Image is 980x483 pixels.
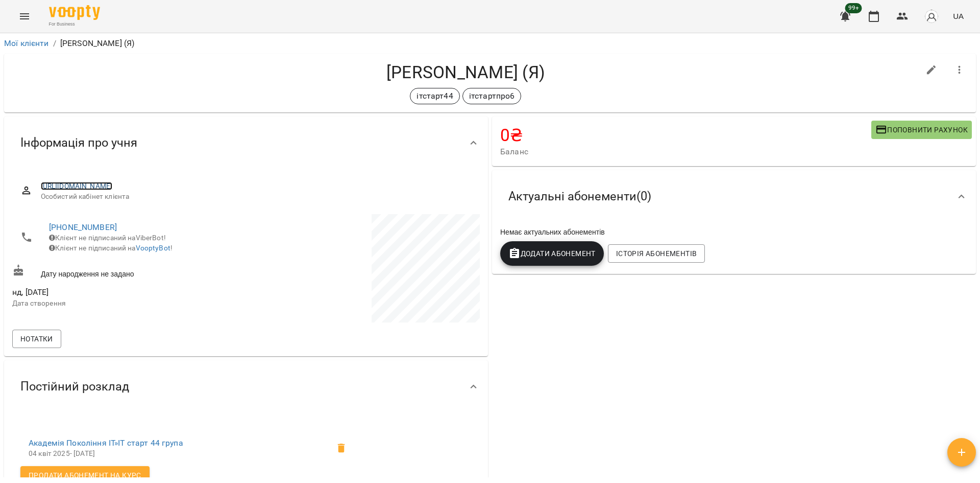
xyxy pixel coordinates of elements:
[49,5,100,20] img: Voopty Logo
[492,170,976,223] div: Актуальні абонементи(0)
[871,121,972,139] button: Поповнити рахунок
[29,449,329,459] p: 04 квіт 2025 - [DATE]
[136,244,170,252] a: VooptyBot
[416,90,453,102] p: ітстарт44
[924,9,939,24] img: avatar_s.png
[469,90,515,102] p: ітстартпро6
[20,135,137,151] span: Інформація про учня
[949,7,968,26] button: UA
[4,37,976,50] nav: breadcrumb
[20,333,53,345] span: Нотатки
[4,360,488,413] div: Постійний розклад
[953,11,964,21] span: UA
[508,247,596,260] span: Додати Абонемент
[49,21,100,28] span: For Business
[49,234,166,242] span: Клієнт не підписаний на ViberBot!
[49,244,173,252] span: Клієнт не підписаний на !
[4,117,488,169] div: Інформація про учня
[12,298,244,309] p: Дата створення
[12,62,919,83] h4: [PERSON_NAME] (Я)
[462,88,522,104] div: ітстартпро6
[41,192,472,202] span: Особистий кабінет клієнта
[875,124,968,136] span: Поповнити рахунок
[12,4,37,29] button: Menu
[12,330,61,348] button: Нотатки
[508,189,651,204] span: Актуальні абонементи ( 0 )
[29,438,183,448] a: Академія Покоління ІТ»ІТ старт 44 група
[845,3,862,13] span: 99+
[500,146,871,158] span: Баланс
[616,247,697,260] span: Історія абонементів
[410,88,459,104] div: ітстарт44
[10,262,246,281] div: Дату народження не задано
[49,222,117,232] a: [PHONE_NUMBER]
[41,182,113,190] a: [URL][DOMAIN_NAME]
[498,225,970,239] div: Немає актуальних абонементів
[60,37,135,50] p: [PERSON_NAME] (Я)
[4,38,49,48] a: Мої клієнти
[20,379,129,395] span: Постійний розклад
[500,125,871,146] h4: 0 ₴
[329,436,354,461] span: Видалити клієнта з групи ітстарт44 для курсу ІТ старт 44 група?
[12,286,244,298] span: нд, [DATE]
[29,469,141,481] span: Продати абонемент на Курс
[53,37,56,50] li: /
[608,244,705,263] button: Історія абонементів
[500,241,604,266] button: Додати Абонемент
